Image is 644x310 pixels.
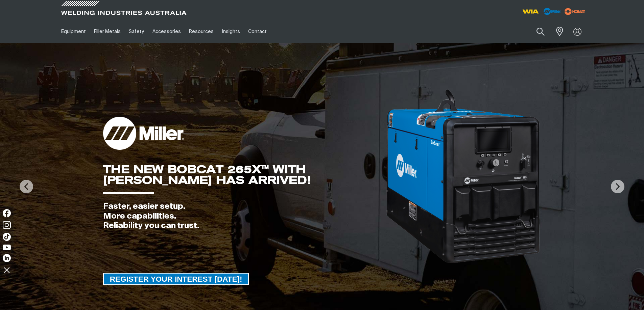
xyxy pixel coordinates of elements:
img: Facebook [3,209,11,217]
img: LinkedIn [3,254,11,262]
a: Filler Metals [90,20,125,43]
img: TikTok [3,233,11,241]
span: REGISTER YOUR INTEREST [DATE]! [104,273,248,285]
img: NextArrow [611,180,624,193]
div: Faster, easier setup. More capabilities. Reliability you can trust. [103,202,385,231]
img: PrevArrow [20,180,33,193]
nav: Main [57,20,455,43]
img: Instagram [3,221,11,229]
img: YouTube [3,245,11,250]
div: THE NEW BOBCAT 265X™ WITH [PERSON_NAME] HAS ARRIVED! [103,164,385,186]
a: Accessories [148,20,185,43]
img: hide socials [1,264,13,276]
a: Equipment [57,20,90,43]
a: Safety [125,20,148,43]
input: Product name or item number... [520,24,552,39]
a: Resources [185,20,218,43]
button: Search products [529,24,552,39]
a: Contact [244,20,271,43]
a: REGISTER YOUR INTEREST TODAY! [103,273,249,285]
a: Insights [218,20,244,43]
img: miller [563,6,587,17]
